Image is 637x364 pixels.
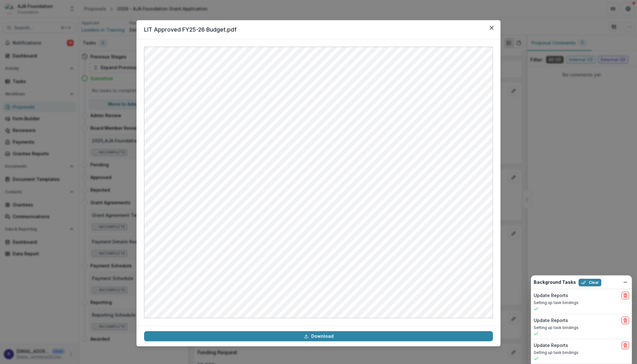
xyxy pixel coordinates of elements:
[579,279,601,286] button: Clear
[144,331,493,341] a: Download
[534,300,629,306] p: Setting up task bindings
[622,317,629,324] button: delete
[487,23,497,33] button: Close
[534,280,576,285] h2: Background Tasks
[622,342,629,349] button: delete
[622,292,629,299] button: delete
[622,278,629,286] button: Dismiss
[534,293,568,298] h2: Update Reports
[534,350,629,355] p: Setting up task bindings
[534,325,629,331] p: Setting up task bindings
[534,343,568,348] h2: Update Reports
[534,318,568,323] h2: Update Reports
[136,20,500,39] header: LIT Approved FY25-26 Budget.pdf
